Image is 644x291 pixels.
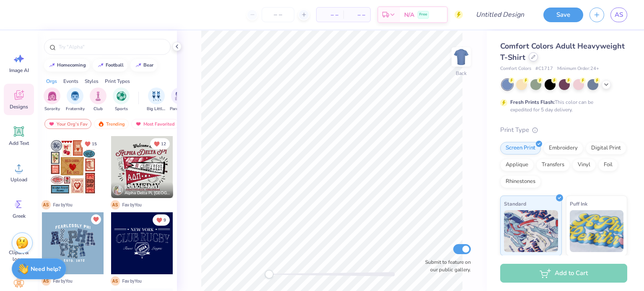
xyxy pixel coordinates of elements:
[572,159,596,171] div: Vinyl
[122,202,142,208] span: Fav by You
[175,91,184,101] img: Parent's Weekend Image
[66,88,85,112] div: filter for Fraternity
[9,67,29,74] span: Image AI
[615,10,623,20] span: AS
[404,10,414,19] span: N/A
[66,106,85,112] span: Fraternity
[147,88,166,112] div: filter for Big Little Reveal
[122,278,142,284] span: Fav by You
[90,88,106,112] button: filter button
[31,265,61,273] strong: Need help?
[10,176,27,183] span: Upload
[570,199,587,208] span: Puff Ink
[557,65,599,72] span: Minimum Order: 24 +
[543,8,583,22] button: Save
[500,125,627,135] div: Print Type
[510,98,613,113] div: This color can be expedited for 5 day delivery.
[348,10,365,19] span: – –
[113,88,130,112] div: filter for Sports
[500,41,625,62] span: Comfort Colors Adult Heavyweight T-Shirt
[262,7,294,22] input: – –
[453,49,470,65] img: Back
[504,199,526,208] span: Standard
[265,270,273,278] div: Accessibility label
[117,91,126,101] img: Sports Image
[164,218,166,222] span: 9
[48,121,55,127] img: most_fav.gif
[111,200,120,209] span: A S
[135,63,142,68] img: trend_line.gif
[152,91,161,101] img: Big Little Reveal Image
[147,88,166,112] button: filter button
[421,258,471,273] label: Submit to feature on our public gallery.
[161,142,166,146] span: 12
[586,142,626,155] div: Digital Print
[170,88,189,112] button: filter button
[504,210,558,252] img: Standard
[44,106,60,112] span: Sorority
[115,106,128,112] span: Sports
[93,91,103,101] img: Club Image
[13,213,26,219] span: Greek
[500,159,534,171] div: Applique
[91,214,101,224] button: Unlike
[92,142,97,146] span: 15
[143,63,153,67] div: bear
[44,88,60,112] button: filter button
[456,70,467,77] div: Back
[94,119,129,129] div: Trending
[42,276,51,286] span: A S
[53,202,73,208] span: Fav by You
[170,106,189,112] span: Parent's Weekend
[500,65,531,72] span: Comfort Colors
[469,6,531,23] input: Untitled Design
[419,12,427,18] span: Free
[58,43,165,51] input: Try "Alpha"
[42,200,51,209] span: A S
[106,63,124,67] div: football
[98,121,104,127] img: trending.gif
[170,88,189,112] div: filter for Parent's Weekend
[85,77,99,85] div: Styles
[598,159,618,171] div: Foil
[543,142,583,155] div: Embroidery
[10,103,28,110] span: Designs
[93,59,127,72] button: football
[81,138,101,149] button: Unlike
[93,106,103,112] span: Club
[510,99,555,106] strong: Fresh Prints Flash:
[47,91,57,101] img: Sorority Image
[570,210,624,252] img: Puff Ink
[70,91,80,101] img: Fraternity Image
[131,119,179,129] div: Most Favorited
[5,249,33,263] span: Clipart & logos
[90,88,106,112] div: filter for Club
[130,59,157,72] button: bear
[135,121,142,127] img: most_fav.gif
[63,77,78,85] div: Events
[57,63,86,67] div: homecoming
[150,138,170,149] button: Unlike
[44,119,91,129] div: Your Org's Fav
[147,106,166,112] span: Big Little Reveal
[49,63,55,68] img: trend_line.gif
[536,159,570,171] div: Transfers
[111,276,120,286] span: A S
[66,88,85,112] button: filter button
[105,77,130,85] div: Print Types
[97,63,104,68] img: trend_line.gif
[46,77,57,85] div: Orgs
[535,65,553,72] span: # C1717
[9,140,29,147] span: Add Text
[113,88,130,112] button: filter button
[44,59,90,72] button: homecoming
[322,10,338,19] span: – –
[153,214,170,226] button: Unlike
[610,8,627,22] a: AS
[500,142,541,155] div: Screen Print
[500,175,541,188] div: Rhinestones
[125,184,159,190] span: [PERSON_NAME]
[44,88,60,112] div: filter for Sorority
[53,278,73,284] span: Fav by You
[125,190,170,196] span: Alpha Delta Pi, [GEOGRAPHIC_DATA][US_STATE] at [GEOGRAPHIC_DATA]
